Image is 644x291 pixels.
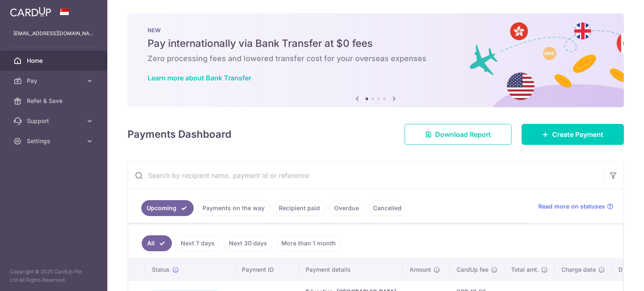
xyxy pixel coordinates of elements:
[27,97,82,105] span: Refer & Save
[127,13,624,107] img: Bank transfer banner
[148,54,604,64] h6: Zero processing fees and lowered transfer cost for your overseas expenses
[175,235,220,251] a: Next 7 days
[405,124,512,145] a: Download Report
[10,7,51,17] img: CardUp
[128,162,603,189] input: Search by recipient name, payment id or reference
[538,202,605,211] span: Read more on statuses
[276,235,341,251] a: More than 1 month
[538,202,613,211] a: Read more on statuses
[552,129,603,139] span: Create Payment
[223,235,273,251] a: Next 30 days
[273,200,325,216] a: Recipient paid
[197,200,270,216] a: Payments on the way
[27,117,82,125] span: Support
[522,124,624,145] a: Create Payment
[148,27,604,33] p: NEW
[152,265,170,274] span: Status
[141,200,194,216] a: Upcoming
[618,265,644,274] span: Due date
[142,235,172,251] a: All
[368,200,407,216] a: Cancelled
[127,127,231,142] h4: Payments Dashboard
[235,259,299,281] th: Payment ID
[148,37,604,50] h5: Pay internationally via Bank Transfer at $0 fees
[27,57,82,65] span: Home
[410,265,431,274] span: Amount
[148,74,251,82] a: Learn more about Bank Transfer
[329,200,364,216] a: Overdue
[27,137,82,145] span: Settings
[13,29,94,38] p: [EMAIL_ADDRESS][DOMAIN_NAME]
[561,265,596,274] span: Charge date
[511,265,539,274] span: Total amt.
[435,129,491,139] span: Download Report
[27,77,82,85] span: Pay
[457,265,488,274] span: CardUp fee
[299,259,403,281] th: Payment details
